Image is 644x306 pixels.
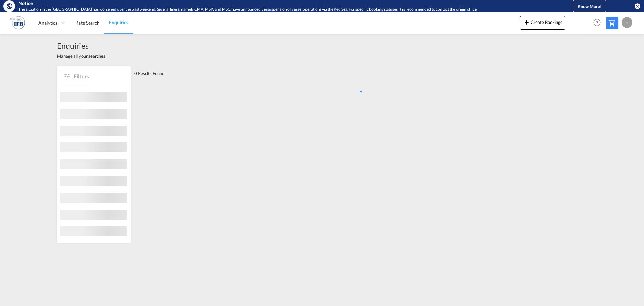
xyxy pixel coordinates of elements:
span: Enquiries [109,19,128,25]
span: Analytics [38,19,57,26]
span: Help [591,17,603,28]
div: H [622,17,632,28]
span: Enquiries [57,40,105,51]
div: The situation in the Red Sea has worsened over the past weekend. Several liners, namely CMA, MSK,... [18,7,545,12]
div: 0 Results Found [134,66,164,81]
button: icon-plus 400-fgCreate Bookings [520,16,565,30]
img: b628ab10256c11eeb52753acbc15d091.png [10,15,25,30]
span: Manage all your searches [57,53,105,59]
span: Filters [74,73,124,80]
div: Help [591,17,606,29]
div: Analytics [34,12,71,34]
span: Rate Search [75,20,100,26]
a: Enquiries [104,12,133,34]
md-icon: icon-earth [6,3,13,9]
a: Rate Search [71,12,104,34]
md-icon: icon-plus 400-fg [523,18,531,26]
button: icon-close-circle [634,3,641,9]
span: Know More! [578,4,602,9]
